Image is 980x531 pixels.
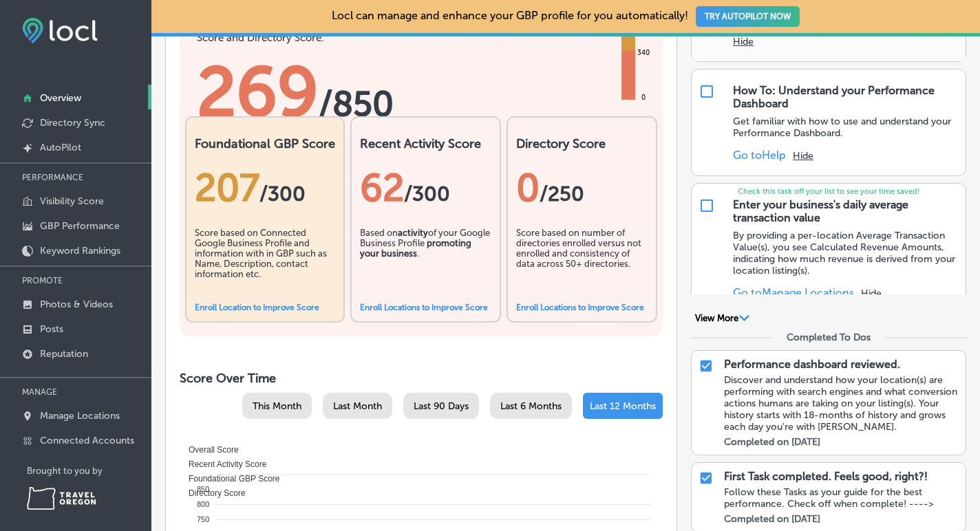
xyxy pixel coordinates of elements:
[793,150,813,162] button: Hide
[197,51,319,133] span: 269
[414,400,469,412] span: Last 90 Days
[40,117,105,129] p: Directory Sync
[253,400,301,412] span: This Month
[691,312,754,325] button: View More
[696,6,800,27] button: TRY AUTOPILOT NOW
[360,303,488,312] a: Enroll Locations to Improve Score
[40,410,120,422] p: Manage Locations
[195,136,335,151] h2: Foundational GBP Score
[197,485,209,493] tspan: 850
[733,149,786,162] a: Go toHelp
[733,198,959,224] div: Enter your business's daily average transaction value
[40,92,81,104] p: Overview
[360,238,471,259] b: promoting your business
[733,286,854,299] a: Go toManage Locations
[178,459,266,469] span: Recent Activity Score
[733,116,959,139] p: Get familiar with how to use and understand your Performance Dashboard.
[861,288,882,299] button: Hide
[27,466,151,476] p: Brought to you by
[516,228,648,296] div: Score based on number of directories enrolled versus not enrolled and consistency of data across ...
[733,230,959,277] p: By providing a per-location Average Transaction Value(s), you see Calculated Revenue Amounts, ind...
[724,436,820,448] label: Completed on [DATE]
[724,374,959,433] div: Discover and understand how your location(s) are performing with search engines and what conversi...
[516,136,648,151] h2: Directory Score
[692,187,966,196] p: Check this task off your list to see your time saved!
[333,400,382,412] span: Last Month
[639,92,648,103] div: 0
[259,182,306,206] span: / 300
[195,165,335,210] div: 207
[500,400,562,412] span: Last 6 Months
[733,84,959,110] div: How To: Understand your Performance Dashboard
[40,323,63,335] p: Posts
[787,332,871,343] div: Completed To Dos
[516,165,648,210] div: 0
[40,348,88,360] p: Reputation
[319,83,394,124] span: / 850
[178,445,239,455] span: Overall Score
[40,142,81,153] p: AutoPilot
[360,136,491,151] h2: Recent Activity Score
[360,228,491,296] div: Based on of your Google Business Profile .
[724,470,928,483] p: First Task completed. Feels good, right?!
[724,513,820,525] label: Completed on [DATE]
[195,228,335,296] div: Score based on Connected Google Business Profile and information with in GBP such as Name, Descri...
[724,358,900,371] p: Performance dashboard reviewed.
[540,182,584,206] span: /250
[40,195,104,207] p: Visibility Score
[195,303,319,312] a: Enroll Location to Improve Score
[22,18,98,43] img: fda3e92497d09a02dc62c9cd864e3231.png
[635,47,652,58] div: 340
[724,486,959,510] div: Follow these Tasks as your guide for the best performance. Check off when complete! ---->
[516,303,644,312] a: Enroll Locations to Improve Score
[40,299,113,310] p: Photos & Videos
[590,400,656,412] span: Last 12 Months
[197,500,209,508] tspan: 800
[197,515,209,523] tspan: 750
[40,245,120,257] p: Keyword Rankings
[178,474,280,484] span: Foundational GBP Score
[360,165,491,210] div: 62
[398,228,428,238] b: activity
[404,182,450,206] span: /300
[40,435,134,446] p: Connected Accounts
[40,220,120,232] p: GBP Performance
[733,36,754,47] button: Hide
[180,371,663,386] h2: Score Over Time
[178,488,246,498] span: Directory Score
